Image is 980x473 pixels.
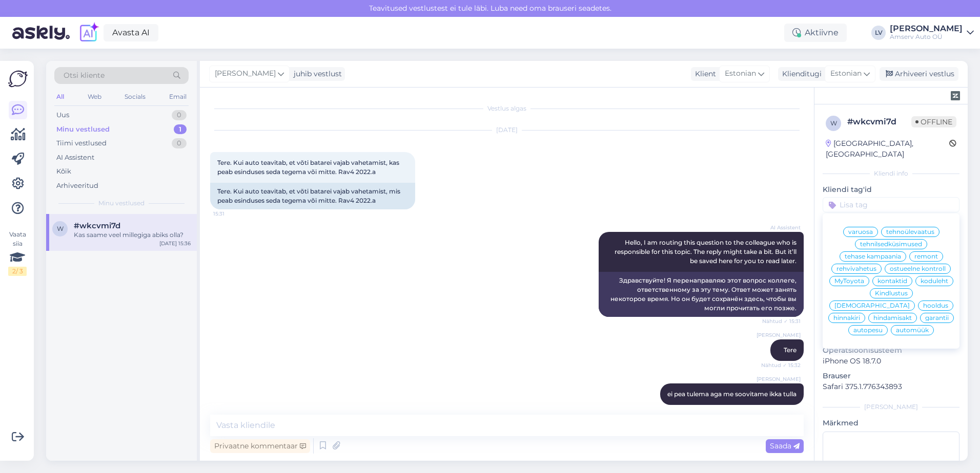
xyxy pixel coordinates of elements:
[823,381,959,392] p: Safari 375.1.776343893
[78,22,99,44] img: explore-ai
[64,70,105,81] span: Otsi kliente
[830,68,862,79] span: Estonian
[159,240,191,247] div: [DATE] 15:36
[778,69,822,79] div: Klienditugi
[911,116,956,127] span: Offline
[762,224,801,231] span: AI Assistent
[172,110,187,120] div: 0
[761,361,801,369] span: Nähtud ✓ 15:32
[74,221,120,230] span: #wkcvmi7d
[56,138,107,148] div: Tiimi vestlused
[784,346,797,354] span: Tere
[886,229,934,235] span: tehnoülevaatus
[8,267,27,276] div: 2 / 3
[890,266,946,272] span: ostueelne kontroll
[757,331,801,339] span: [PERSON_NAME]
[56,153,94,163] div: AI Assistent
[691,69,716,79] div: Klient
[167,90,189,103] div: Email
[98,199,145,208] span: Minu vestlused
[210,183,415,209] div: Tere. Kui auto teavitab, et võti batarei vajab vahetamist, mis peab esinduses seda tegema või mit...
[56,124,110,135] div: Minu vestlused
[875,290,908,296] span: Kindlustus
[830,119,837,127] span: w
[896,327,929,333] span: automüük
[873,315,912,321] span: hindamisakt
[86,90,104,103] div: Web
[615,239,798,265] span: Hello, I am routing this question to the colleague who is responsible for this topic. The reply m...
[890,33,963,41] div: Amserv Auto OÜ
[599,272,804,317] div: Здравствуйте! Я перенаправляю этот вопрос коллеге, ответственному за эту тему. Ответ может занять...
[823,371,959,381] p: Brauser
[56,166,71,177] div: Kõik
[823,418,959,428] p: Märkmed
[880,67,958,81] div: Arhiveeri vestlus
[890,25,963,33] div: [PERSON_NAME]
[871,26,886,40] div: LV
[215,68,276,79] span: [PERSON_NAME]
[770,441,800,450] span: Saada
[757,375,801,383] span: [PERSON_NAME]
[784,24,847,42] div: Aktiivne
[210,439,310,453] div: Privaatne kommentaar
[833,315,860,321] span: hinnakiri
[74,230,191,240] div: Kas saame veel millegiga abiks olla?
[823,184,959,195] p: Kliendi tag'id
[921,278,948,284] span: koduleht
[213,210,252,218] span: 15:31
[845,253,901,260] span: tehase kampaania
[914,253,938,260] span: remont
[54,90,66,103] div: All
[725,68,756,79] span: Estonian
[172,138,187,148] div: 0
[122,90,148,103] div: Socials
[848,229,873,235] span: varuosa
[834,278,864,284] span: MyToyota
[56,110,69,120] div: Uus
[951,91,960,100] img: zendesk
[104,24,158,41] a: Avasta AI
[8,69,28,89] img: Askly Logo
[877,278,907,284] span: kontaktid
[210,104,804,113] div: Vestlus algas
[847,116,911,128] div: # wkcvmi7d
[8,230,27,276] div: Vaata siia
[823,169,959,178] div: Kliendi info
[853,327,883,333] span: autopesu
[925,315,949,321] span: garantii
[890,25,974,41] a: [PERSON_NAME]Amserv Auto OÜ
[834,303,910,309] span: [DEMOGRAPHIC_DATA]
[174,124,187,135] div: 1
[762,317,801,325] span: Nähtud ✓ 15:31
[923,303,948,309] span: hooldus
[56,181,98,191] div: Arhiveeritud
[826,138,949,160] div: [GEOGRAPHIC_DATA], [GEOGRAPHIC_DATA]
[823,356,959,367] p: iPhone OS 18.7.0
[57,225,64,232] span: w
[210,125,804,135] div: [DATE]
[823,402,959,412] div: [PERSON_NAME]
[836,266,876,272] span: rehvivahetus
[290,69,342,79] div: juhib vestlust
[860,241,922,247] span: tehnilsedküsimused
[217,159,401,176] span: Tere. Kui auto teavitab, et võti batarei vajab vahetamist, kas peab esinduses seda tegema või mit...
[823,197,959,212] input: Lisa tag
[667,390,797,398] span: ei pea tulema aga me soovitame ikka tulla
[823,345,959,356] p: Operatsioonisüsteem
